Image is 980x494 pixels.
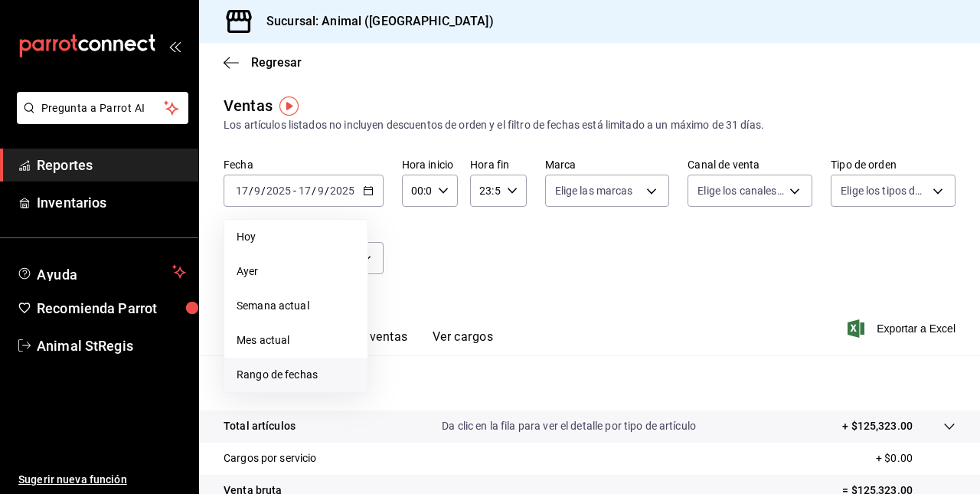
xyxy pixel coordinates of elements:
input: ---- [266,185,292,197]
input: -- [235,185,249,197]
span: Semana actual [237,298,355,314]
span: / [249,185,253,197]
font: Inventarios [37,195,106,211]
span: Hoy [237,229,355,245]
span: Regresar [251,55,302,70]
font: Sugerir nueva función [18,473,127,486]
button: Ver cargos [433,329,494,355]
input: -- [253,185,261,197]
img: Marcador de información sobre herramientas [279,97,299,116]
label: Fecha [224,159,384,170]
input: -- [298,185,312,197]
h3: Sucursal: Animal ([GEOGRAPHIC_DATA]) [254,12,494,31]
span: Mes actual [237,332,355,348]
label: Hora fin [470,159,526,170]
span: Ayer [237,263,355,280]
font: Reportes [37,157,93,173]
font: Animal StRegis [37,338,133,354]
div: Los artículos listados no incluyen descuentos de orden y el filtro de fechas está limitado a un m... [224,117,955,133]
p: Cargos por servicio [224,450,317,466]
span: Elige las marcas [555,183,633,198]
p: + $125,323.00 [842,418,913,434]
span: Elige los tipos de orden [841,183,927,198]
p: Total artículos [224,418,296,434]
label: Hora inicio [402,159,458,170]
div: Pestañas de navegación [248,329,493,355]
label: Canal de venta [688,159,812,170]
button: Exportar a Excel [851,319,955,338]
label: Tipo de orden [831,159,955,170]
input: ---- [329,185,355,197]
button: Regresar [224,55,302,70]
input: -- [317,185,325,197]
span: Rango de fechas [237,367,355,383]
p: Resumen [224,374,955,392]
font: Recomienda Parrot [37,300,157,316]
p: + $0.00 [876,450,955,466]
button: Pregunta a Parrot AI [17,92,188,124]
span: / [312,185,316,197]
span: Pregunta a Parrot AI [41,100,165,116]
span: / [325,185,329,197]
button: open_drawer_menu [168,40,181,52]
a: Pregunta a Parrot AI [11,111,188,127]
font: Exportar a Excel [877,322,955,335]
div: Ventas [224,94,273,117]
span: / [261,185,266,197]
span: - [293,185,296,197]
span: Elige los canales de venta [697,183,784,198]
label: Marca [545,159,670,170]
span: Ayuda [37,263,166,281]
p: Da clic en la fila para ver el detalle por tipo de artículo [442,418,696,434]
button: Ver ventas [348,329,408,355]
